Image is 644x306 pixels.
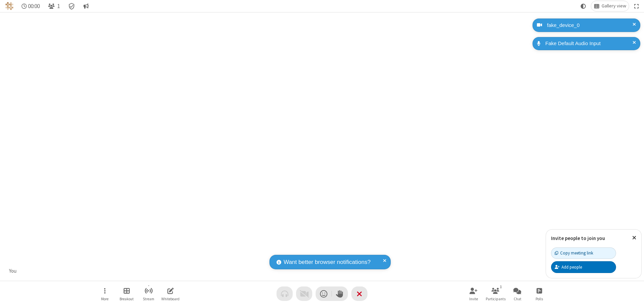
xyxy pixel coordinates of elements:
[161,297,180,301] span: Whiteboard
[486,297,506,301] span: Participants
[529,284,549,303] button: Open poll
[551,247,616,259] button: Copy meeting link
[143,297,154,301] span: Stream
[627,230,641,246] button: Close popover
[545,22,635,29] div: fake_device_0
[332,286,348,301] button: Raise hand
[45,1,63,11] button: Open participant list
[5,2,13,10] img: QA Selenium DO NOT DELETE OR CHANGE
[101,297,108,301] span: More
[138,284,159,303] button: Start streaming
[469,297,478,301] span: Invite
[284,258,371,267] span: Want better browser notifications?
[95,284,115,303] button: Open menu
[591,1,629,11] button: Change layout
[296,286,312,301] button: Video
[316,286,332,301] button: Send a reaction
[485,284,506,303] button: Open participant list
[551,235,605,241] label: Invite people to join you
[507,284,527,303] button: Open chat
[498,284,504,290] div: 1
[57,3,60,9] span: 1
[351,286,367,301] button: End or leave meeting
[514,297,521,301] span: Chat
[19,1,43,11] div: Timer
[543,40,635,47] div: Fake Default Audio Input
[28,3,40,9] span: 00:00
[551,261,616,273] button: Add people
[555,250,593,256] div: Copy meeting link
[602,3,626,9] span: Gallery view
[80,1,91,11] button: Conversation
[160,284,181,303] button: Open shared whiteboard
[117,284,137,303] button: Manage Breakout Rooms
[578,1,589,11] button: Using system theme
[65,1,78,11] div: Meeting details Encryption enabled
[536,297,543,301] span: Polls
[277,286,293,301] button: Audio problem - check your Internet connection or call by phone
[7,267,19,275] div: You
[632,1,642,11] button: Fullscreen
[463,284,484,303] button: Invite participants (Alt+I)
[120,297,134,301] span: Breakout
